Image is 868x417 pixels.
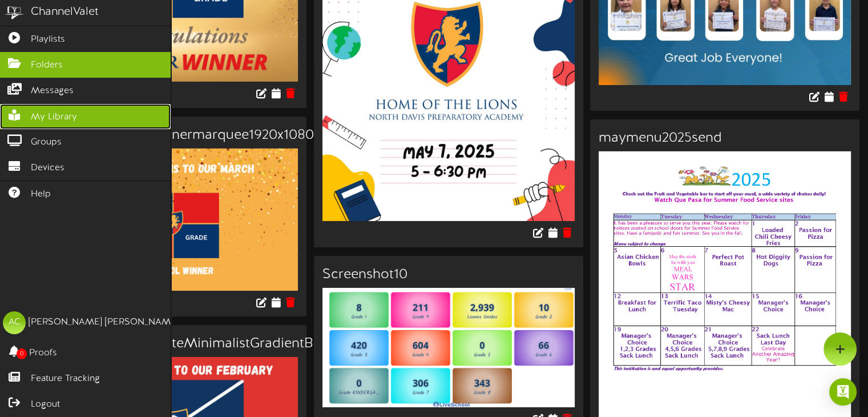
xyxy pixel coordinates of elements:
span: My Library [31,111,77,124]
span: Groups [31,136,62,149]
div: Open Intercom Messenger [829,378,857,406]
img: 8fd5eb45-9e9f-4ee6-8de5-0ad0e77803d1.jpg [46,149,298,291]
span: Logout [31,398,60,411]
div: [PERSON_NAME] [PERSON_NAME] [29,316,179,329]
div: AC [3,311,26,334]
h3: Copyof6thgradewinnermarquee1920x1080px [46,128,298,143]
span: Proofs [29,347,57,360]
span: Devices [31,162,64,175]
span: Help [31,188,51,201]
span: Messages [31,85,74,98]
h3: CopyofBlueandWhiteMinimalistGradientBackgroundFlyer1 [46,336,298,351]
span: Feature Tracking [31,372,100,386]
h3: Screenshot10 [322,267,575,282]
span: Playlists [31,33,65,46]
span: Folders [31,59,63,72]
h3: maymenu2025send [599,131,851,146]
span: 0 [17,348,27,359]
img: 95fa6a84-6f0c-4d7a-8fe5-250175fe53a8.png [322,288,575,407]
div: ChannelValet [31,4,99,21]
